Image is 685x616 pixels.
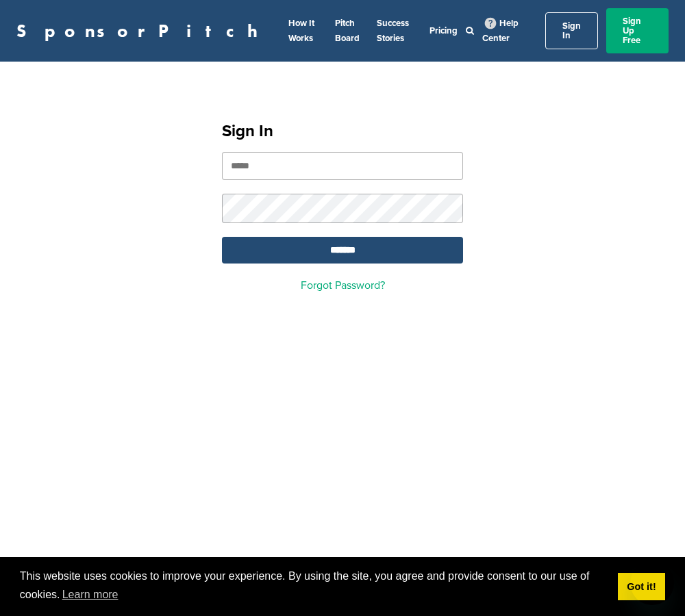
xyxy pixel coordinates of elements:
[630,561,674,605] iframe: Button to launch messaging window
[606,8,669,53] a: Sign Up Free
[301,279,385,292] a: Forgot Password?
[20,568,607,605] span: This website uses cookies to improve your experience. By using the site, you agree and provide co...
[482,15,519,47] a: Help Center
[60,585,121,605] a: learn more about cookies
[618,573,665,600] a: dismiss cookie message
[545,12,598,49] a: Sign In
[429,25,458,36] a: Pricing
[222,119,463,144] h1: Sign In
[16,22,266,40] a: SponsorPitch
[335,18,360,44] a: Pitch Board
[288,18,314,44] a: How It Works
[377,18,409,44] a: Success Stories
